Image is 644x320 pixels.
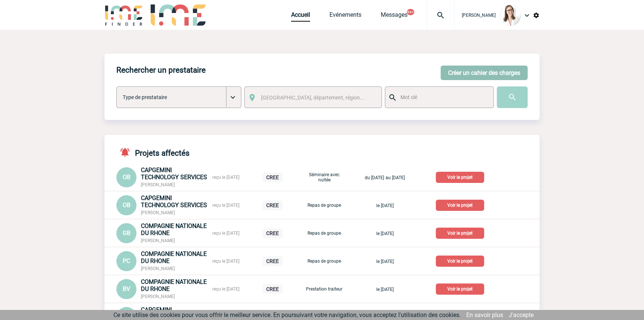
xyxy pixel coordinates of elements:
[436,201,487,208] a: Voir le projet
[263,200,283,210] p: CREE
[291,11,310,22] a: Accueil
[141,266,175,271] span: [PERSON_NAME]
[436,228,484,239] p: Voir le projet
[500,5,521,26] img: 122719-0.jpg
[263,256,283,266] p: CREE
[509,311,534,319] a: J'accepte
[141,194,207,209] span: CAPGEMINI TECHNOLOGY SERVICES
[376,231,394,236] span: le [DATE]
[399,92,487,102] input: Mot clé
[376,259,394,264] span: le [DATE]
[263,284,283,294] p: CREE
[123,229,131,237] span: GB
[306,231,343,236] p: Repas de groupe
[113,311,461,319] span: Ce site utilise des cookies pour vous offrir le meilleur service. En poursuivant votre navigation...
[306,286,343,292] p: Prestation traiteur
[141,222,207,237] span: COMPAGNIE NATIONALE DU RHONE
[436,229,487,236] a: Voir le projet
[436,200,484,211] p: Voir le projet
[497,86,528,108] input: Submit
[212,203,239,208] span: reçu le [DATE]
[141,278,207,292] span: COMPAGNIE NATIONALE DU RHONE
[306,172,343,183] p: Séminaire avec nuitée
[263,172,283,182] p: CREE
[306,203,343,208] p: Repas de groupe
[381,11,408,22] a: Messages
[365,175,384,180] span: du [DATE]
[306,259,343,264] p: Repas de groupe
[329,11,361,22] a: Evénements
[212,259,239,264] span: reçu le [DATE]
[407,9,414,15] button: 99+
[436,256,484,267] p: Voir le projet
[123,174,131,181] span: OB
[261,95,364,101] span: [GEOGRAPHIC_DATA], département, région...
[376,287,394,292] span: le [DATE]
[212,175,239,180] span: reçu le [DATE]
[141,294,175,299] span: [PERSON_NAME]
[436,172,484,183] p: Voir le projet
[436,173,487,180] a: Voir le projet
[141,250,207,264] span: COMPAGNIE NATIONALE DU RHONE
[466,311,503,319] a: En savoir plus
[123,257,130,264] span: PC
[386,175,405,180] span: au [DATE]
[116,147,190,158] h4: Projets affectés
[141,182,175,187] span: [PERSON_NAME]
[123,285,130,292] span: BV
[436,257,487,264] a: Voir le projet
[104,4,143,26] img: IME-Finder
[436,283,484,295] p: Voir le projet
[141,210,175,215] span: [PERSON_NAME]
[436,285,487,292] a: Voir le projet
[212,231,239,236] span: reçu le [DATE]
[212,286,239,292] span: reçu le [DATE]
[123,202,131,209] span: OB
[116,66,206,75] h4: Rechercher un prestataire
[141,167,207,181] span: CAPGEMINI TECHNOLOGY SERVICES
[141,238,175,243] span: [PERSON_NAME]
[462,13,496,18] span: [PERSON_NAME]
[119,147,135,158] img: notifications-active-24-px-r.png
[263,228,283,238] p: CREE
[376,203,394,208] span: le [DATE]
